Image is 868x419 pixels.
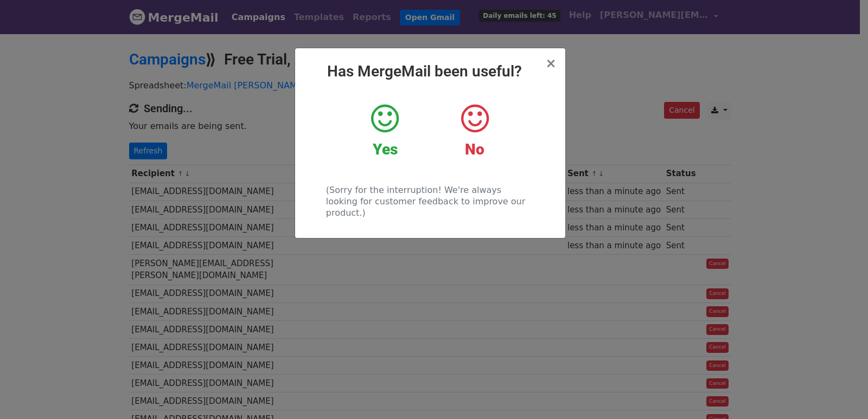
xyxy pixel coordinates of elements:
[304,62,557,81] h2: Has MergeMail been useful?
[348,102,422,159] a: Yes
[545,57,556,70] button: Close
[465,140,484,158] strong: No
[326,184,534,218] p: (Sorry for the interruption! We're always looking for customer feedback to improve our product.)
[814,367,868,419] iframe: Chat Widget
[545,56,556,71] span: ×
[373,140,398,158] strong: Yes
[438,102,511,159] a: No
